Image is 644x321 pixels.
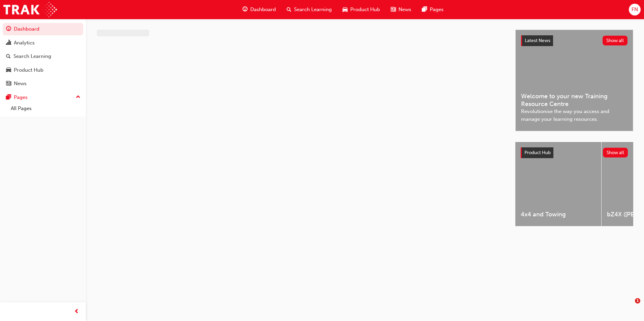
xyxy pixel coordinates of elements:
div: Product Hub [14,66,43,74]
a: All Pages [8,103,83,114]
a: Analytics [3,37,83,49]
span: 4x4 and Towing [521,211,596,218]
span: Product Hub [524,150,551,155]
span: Dashboard [250,6,276,13]
span: Product Hub [350,6,380,13]
button: Show all [603,36,628,45]
iframe: Intercom live chat [621,298,637,314]
a: news-iconNews [385,3,417,16]
button: Pages [3,91,83,104]
img: Trak [3,2,57,17]
a: Product HubShow all [521,147,628,158]
span: search-icon [287,5,291,14]
a: 4x4 and Towing [515,142,601,226]
span: guage-icon [6,26,11,32]
a: Dashboard [3,23,83,35]
span: search-icon [6,53,11,60]
span: Pages [430,6,444,13]
a: Product Hub [3,64,83,76]
a: Search Learning [3,50,83,63]
span: prev-icon [74,308,79,316]
a: pages-iconPages [417,3,449,16]
span: News [398,6,411,13]
span: Latest News [525,38,550,43]
span: pages-icon [422,5,427,14]
a: guage-iconDashboard [237,3,281,16]
div: News [14,80,27,87]
span: car-icon [6,67,11,73]
span: news-icon [391,5,396,14]
div: Pages [14,94,28,101]
a: Latest NewsShow allWelcome to your new Training Resource CentreRevolutionise the way you access a... [515,30,633,131]
span: up-icon [76,93,80,102]
button: Show all [603,148,628,157]
a: News [3,77,83,90]
a: search-iconSearch Learning [281,3,337,16]
div: Analytics [14,39,35,47]
span: car-icon [343,5,348,14]
div: Search Learning [13,52,51,60]
a: Latest NewsShow all [521,35,627,46]
button: DashboardAnalyticsSearch LearningProduct HubNews [3,22,83,91]
a: car-iconProduct Hub [337,3,385,16]
button: FN [629,4,641,15]
span: Revolutionise the way you access and manage your learning resources. [521,108,627,123]
span: guage-icon [243,5,248,14]
span: news-icon [6,81,11,87]
span: FN [632,6,638,13]
span: pages-icon [6,95,11,101]
span: 1 [635,298,640,304]
span: chart-icon [6,40,11,46]
span: Search Learning [294,6,332,13]
span: Welcome to your new Training Resource Centre [521,93,627,108]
